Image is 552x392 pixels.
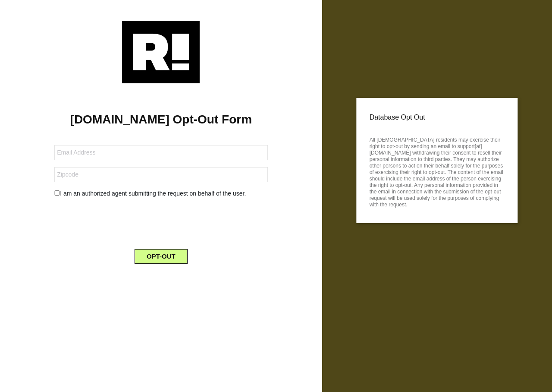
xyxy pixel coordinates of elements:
[370,111,505,124] p: Database Opt Out
[135,249,188,264] button: OPT-OUT
[13,112,309,127] h1: [DOMAIN_NAME] Opt-Out Form
[54,145,267,160] input: Email Address
[122,21,200,83] img: Retention.com
[48,189,274,198] div: I am an authorized agent submitting the request on behalf of the user.
[95,205,226,239] iframe: reCAPTCHA
[370,134,505,208] p: All [DEMOGRAPHIC_DATA] residents may exercise their right to opt-out by sending an email to suppo...
[54,167,267,182] input: Zipcode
